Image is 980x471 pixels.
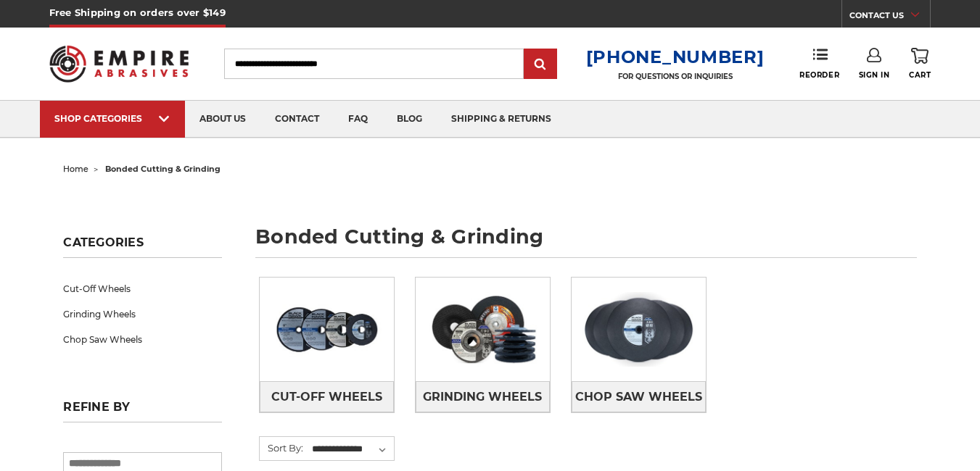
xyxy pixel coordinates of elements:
span: Chop Saw Wheels [575,385,702,409]
a: home [63,164,88,174]
img: Grinding Wheels [416,282,550,377]
p: FOR QUESTIONS OR INQUIRIES [586,72,765,81]
a: Grinding Wheels [63,301,221,327]
img: Chop Saw Wheels [572,282,706,377]
a: Reorder [799,48,839,79]
div: SHOP CATEGORIES [54,113,170,124]
label: Sort By: [260,437,303,459]
a: Chop Saw Wheels [572,381,706,412]
span: Reorder [799,70,839,80]
img: Cut-Off Wheels [260,282,394,377]
img: Empire Abrasives [49,36,189,91]
select: Sort By: [310,438,394,460]
span: Grinding Wheels [423,385,542,409]
a: faq [334,101,382,138]
a: Grinding Wheels [416,381,550,412]
input: Submit [526,50,555,79]
a: CONTACT US [849,7,930,28]
a: Cut-Off Wheels [260,381,394,412]
a: Chop Saw Wheels [63,327,221,352]
h5: Refine by [63,400,221,422]
a: [PHONE_NUMBER] [586,46,765,67]
a: about us [185,101,260,138]
span: Sign In [859,70,890,80]
h5: Categories [63,236,221,258]
a: blog [382,101,437,138]
a: contact [260,101,334,138]
a: Cut-Off Wheels [63,276,221,301]
a: shipping & returns [437,101,566,138]
a: Cart [909,48,931,80]
span: bonded cutting & grinding [105,164,221,174]
span: Cart [909,70,931,80]
h1: bonded cutting & grinding [255,227,917,258]
span: Cut-Off Wheels [271,385,382,409]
